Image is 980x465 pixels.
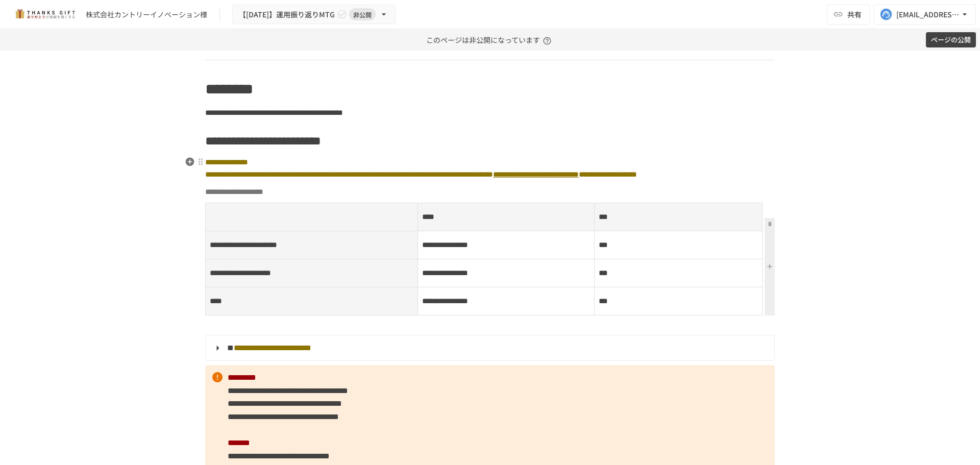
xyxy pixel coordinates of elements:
[12,6,78,22] img: mMP1OxWUAhQbsRWCurg7vIHe5HqDpP7qZo7fRoNLXQh
[926,32,976,48] button: ページの公開
[239,8,335,21] span: 【[DATE]】運用振り返りMTG
[874,4,976,25] button: [EMAIL_ADDRESS][DOMAIN_NAME]
[232,5,396,25] button: 【[DATE]】運用振り返りMTG非公開
[827,4,870,25] button: 共有
[86,9,207,20] div: 株式会社カントリーイノベーション様
[896,8,960,21] div: [EMAIL_ADDRESS][DOMAIN_NAME]
[426,29,554,51] p: このページは非公開になっています
[847,9,862,20] span: 共有
[349,9,376,20] span: 非公開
